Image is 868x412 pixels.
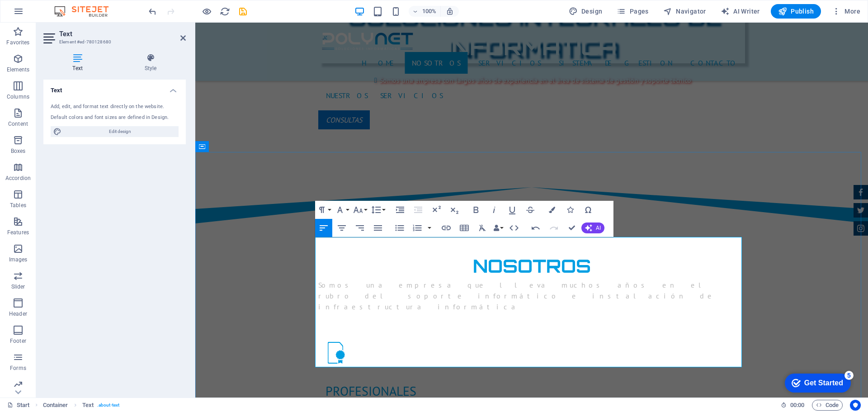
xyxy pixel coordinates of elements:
span: More [832,7,860,16]
button: Special Characters [580,201,597,219]
button: HTML [505,219,523,237]
span: Navigator [663,7,706,16]
h4: Text [43,53,115,72]
div: Default colors and font sizes are defined in Design. [51,114,179,122]
button: Align Center [333,219,350,237]
p: Content [8,120,28,128]
i: Reload page [220,6,230,17]
span: Pages [617,7,648,16]
span: Code [816,400,839,411]
h6: 100% [422,6,437,17]
button: Align Left [315,219,332,237]
span: Click to select. Double-click to edit [43,400,68,411]
button: Navigator [660,4,710,19]
h2: Text [59,30,186,38]
button: Colors [543,201,561,219]
p: Favorites [6,39,29,46]
span: Design [569,7,603,16]
h3: Element #ed-780128680 [59,38,168,46]
p: Boxes [11,147,26,155]
span: . about-text [97,400,119,411]
button: save [237,6,248,17]
span: : [797,402,798,408]
button: Redo (Ctrl+Shift+Z) [545,219,562,237]
p: Elements [7,66,30,73]
h4: Text [43,80,186,96]
span: 00 00 [790,400,804,411]
p: Forms [10,365,26,372]
button: Data Bindings [492,219,505,237]
div: Add, edit, and format text directly on the website. [51,103,179,111]
button: Ordered List [409,219,426,237]
button: Unordered List [391,219,408,237]
p: Accordion [5,175,31,182]
button: Line Height [369,201,387,219]
p: Tables [10,202,26,209]
button: AI [581,223,604,233]
button: Code [812,400,843,411]
span: AI [596,225,601,231]
p: Slider [11,283,25,290]
button: undo [147,6,158,17]
button: Icons [561,201,579,219]
button: Paragraph Format [315,201,332,219]
nav: breadcrumb [43,400,119,411]
p: Columns [7,93,29,100]
div: 5 [67,2,76,11]
button: reload [219,6,230,17]
button: Decrease Indent [410,201,427,219]
button: AI Writer [717,4,764,19]
p: Header [9,310,27,317]
button: Design [565,4,606,19]
a: Click to cancel selection. Double-click to open Pages [7,400,30,411]
button: Undo (Ctrl+Z) [527,219,544,237]
button: More [828,4,864,19]
img: Editor Logo [52,6,120,17]
button: Italic (Ctrl+I) [486,201,503,219]
h4: Style [115,53,186,72]
span: Edit design [64,126,176,137]
button: Insert Link [438,219,455,237]
button: Pages [613,4,652,19]
i: Save (Ctrl+S) [238,6,248,17]
button: Confirm (Ctrl+⏎) [563,219,580,237]
p: Images [9,256,28,263]
button: Font Family [333,201,350,219]
button: Increase Indent [392,201,409,219]
button: Usercentrics [850,400,861,411]
span: Click to select. Double-click to edit [82,400,94,411]
button: Superscript [428,201,445,219]
button: Strikethrough [522,201,539,219]
i: On resize automatically adjust zoom level to fit chosen device. [446,7,454,15]
p: Features [7,229,29,236]
button: Edit design [51,126,179,137]
button: Font Size [351,201,368,219]
p: Footer [10,337,26,345]
div: Get Started [27,10,66,18]
button: Subscript [446,201,463,219]
button: Bold (Ctrl+B) [467,201,485,219]
button: Click here to leave preview mode and continue editing [201,6,212,17]
button: Align Justify [369,219,387,237]
i: Undo: Change animation (Ctrl+Z) [147,6,158,17]
button: Insert Table [456,219,473,237]
h6: Session time [781,400,805,411]
span: AI Writer [721,7,760,16]
button: Underline (Ctrl+U) [504,201,521,219]
span: Publish [778,7,814,16]
button: Clear Formatting [474,219,491,237]
button: Align Right [351,219,368,237]
button: Ordered List [426,219,433,237]
button: 100% [409,6,441,17]
button: Publish [771,4,821,19]
div: Get Started 5 items remaining, 0% complete [7,5,73,24]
